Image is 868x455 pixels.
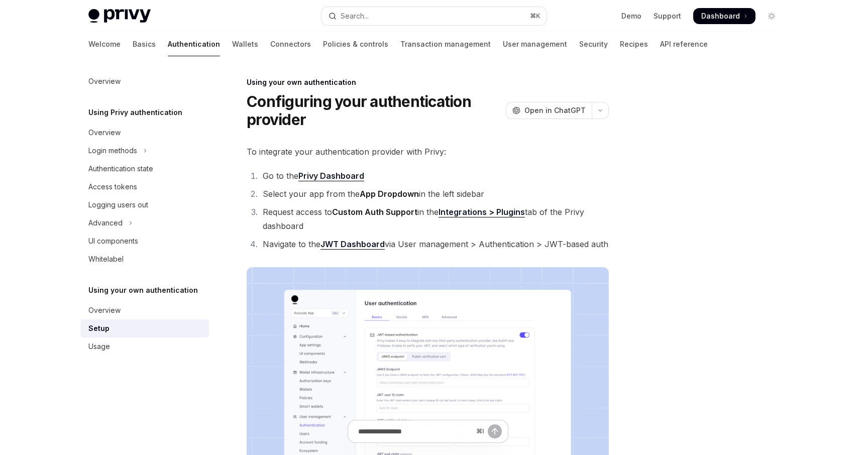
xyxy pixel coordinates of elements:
div: Setup [88,322,110,334]
button: Toggle dark mode [764,8,780,24]
a: Logging users out [80,196,209,214]
a: Authentication [168,32,220,56]
div: Overview [88,127,121,139]
input: Ask a question... [358,420,472,442]
div: Whitelabel [88,253,124,265]
a: Policies & controls [323,32,388,56]
a: Overview [80,124,209,142]
strong: Custom Auth Support [332,207,417,217]
span: Open in ChatGPT [524,105,586,116]
a: UI components [80,232,209,250]
strong: Privy Dashboard [298,171,364,181]
span: ⌘ K [530,12,540,20]
a: Whitelabel [80,250,209,268]
a: Welcome [88,32,121,56]
h5: Using Privy authentication [88,106,182,119]
img: light logo [88,9,151,23]
strong: App Dropdown [360,189,419,199]
a: Setup [80,319,209,337]
div: Overview [88,75,121,87]
div: Authentication state [88,163,153,175]
a: Dashboard [693,8,755,24]
button: Open in ChatGPT [506,102,592,119]
a: Recipes [620,32,648,56]
a: Authentication state [80,160,209,178]
a: Wallets [232,32,258,56]
h1: Configuring your authentication provider [247,92,502,129]
button: Open search [321,7,547,25]
a: Transaction management [400,32,491,56]
button: Toggle Login methods section [80,142,209,160]
div: Overview [88,304,121,316]
li: Go to the [260,169,609,183]
span: To integrate your authentication provider with Privy: [247,145,609,159]
li: Request access to in the tab of the Privy dashboard [260,205,609,233]
div: Access tokens [88,181,137,193]
div: Login methods [88,145,137,157]
button: Toggle Advanced section [80,214,209,232]
a: Support [654,11,681,21]
div: Logging users out [88,199,148,211]
a: Security [579,32,608,56]
div: UI components [88,235,138,247]
a: Overview [80,301,209,319]
a: Privy Dashboard [298,171,364,181]
a: API reference [660,32,708,56]
a: Access tokens [80,178,209,196]
button: Send message [488,424,502,438]
a: JWT Dashboard [320,239,385,250]
a: Overview [80,72,209,90]
a: Usage [80,337,209,356]
div: Search... [341,10,369,22]
li: Navigate to the via User management > Authentication > JWT-based auth [260,237,609,251]
div: Advanced [88,217,123,229]
h5: Using your own authentication [88,284,198,296]
a: Demo [621,11,641,21]
span: Dashboard [701,11,740,21]
div: Using your own authentication [247,77,609,87]
a: User management [503,32,567,56]
div: Usage [88,340,110,353]
a: Integrations > Plugins [439,207,525,217]
a: Basics [133,32,156,56]
a: Connectors [270,32,311,56]
li: Select your app from the in the left sidebar [260,187,609,201]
